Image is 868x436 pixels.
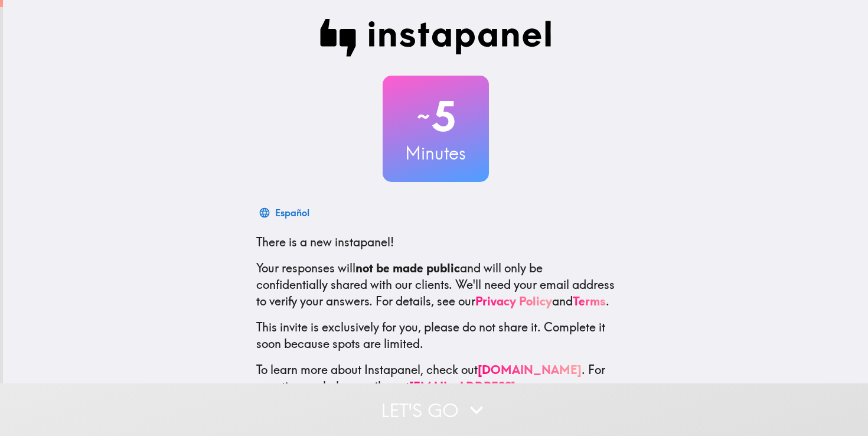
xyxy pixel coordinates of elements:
[256,201,314,224] button: Español
[478,362,582,377] a: [DOMAIN_NAME]
[383,92,489,141] h2: 5
[355,261,460,275] b: not be made public
[256,235,394,249] span: There is a new instapanel!
[275,204,309,221] div: Español
[256,319,615,352] p: This invite is exclusively for you, please do not share it. Complete it soon because spots are li...
[256,362,615,411] p: To learn more about Instapanel, check out . For questions or help, email us at .
[256,260,615,310] p: Your responses will and will only be confidentially shared with our clients. We'll need your emai...
[383,141,489,165] h3: Minutes
[475,294,552,308] a: Privacy Policy
[320,19,552,57] img: Instapanel
[573,294,606,308] a: Terms
[415,99,432,134] span: ~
